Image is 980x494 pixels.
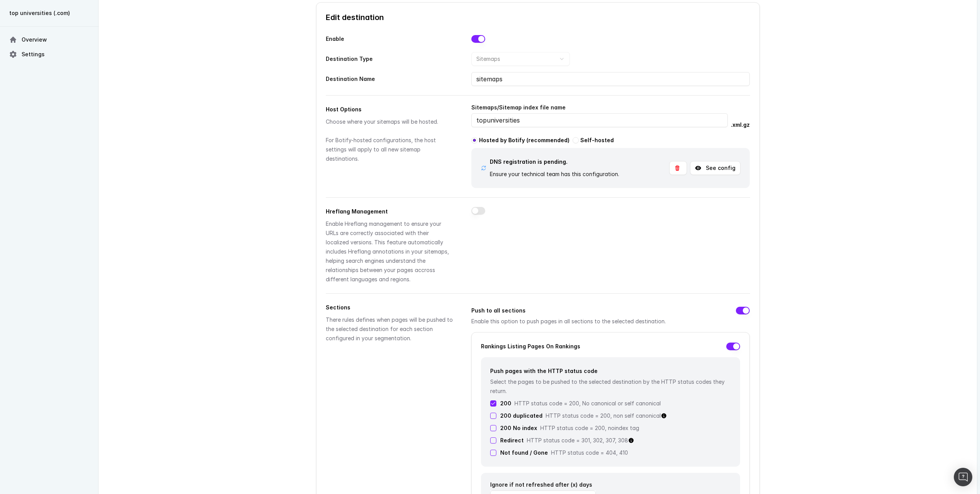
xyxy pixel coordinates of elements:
div: .xml.gz [731,120,750,129]
a: Settings [6,47,92,61]
div: Open Intercom Messenger [954,468,972,486]
h3: DNS registration is pending. [490,157,619,166]
label: Destination Type [326,52,453,66]
div: Ensure your technical team has this configuration. [490,170,619,179]
p: Select the pages to be pushed to the selected destination by the HTTP status codes they return. [490,377,731,396]
label: Rankings Listing Pages On Rankings [481,342,580,351]
label: Destination Name [326,72,453,86]
div: Enable Hreflang management to ensure your URLs are correctly associated with their localized vers... [326,219,453,284]
h2: Hreflang Management [326,207,453,216]
label: Enable [326,32,453,46]
a: Overview [6,33,92,47]
h2: Edit destination [326,12,750,23]
div: Choose where your sitemaps will be hosted. For Botify-hosted configurations, the host settings wi... [326,117,453,163]
label: Not found / Gone [500,448,548,457]
label: Ignore if not refreshed after (x) days [490,482,596,491]
label: 200 [500,399,511,408]
div: HTTP status code = 200, non self canonical [546,411,667,420]
div: There rules defines when pages will be pushed to the selected destination for each section config... [326,315,453,343]
label: Self-hosted [580,136,614,145]
label: Hosted by Botify (recommended) [479,136,570,145]
label: Push pages with the HTTP status code [490,368,598,374]
p: HTTP status code = 200, noindex tag [540,423,639,433]
p: Enable this option to push pages in all sections to the selected destination. [471,317,724,326]
h2: Host Options [326,105,453,114]
label: Sitemaps/Sitemap index file name [471,105,728,113]
p: HTTP status code = 200, No canonical or self canonical [514,399,661,408]
label: Push to all sections [471,306,526,315]
label: 200 No index [500,423,537,433]
h2: Sections [326,303,453,312]
button: See config [690,161,740,175]
label: Redirect [500,436,524,445]
button: top universities (.com) [6,6,92,20]
p: HTTP status code = 404, 410 [551,448,628,457]
label: 200 duplicated [500,411,543,420]
div: HTTP status code = 301, 302, 307, 308 [527,436,634,445]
